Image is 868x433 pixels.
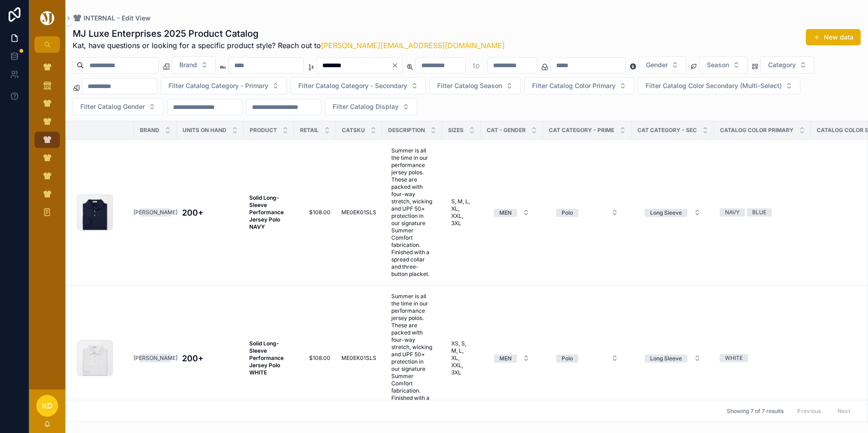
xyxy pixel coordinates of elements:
[249,194,289,231] a: Solid Long-Sleeve Performance Jersey Polo NAVY
[725,208,740,216] div: NAVY
[549,127,614,134] span: CAT CATEGORY - PRIME
[448,336,475,380] a: XS, S, M, L, XL, XXL, 3XL
[637,349,709,367] a: Select Button
[179,60,197,69] span: Brand
[321,41,505,50] a: [PERSON_NAME][EMAIL_ADDRESS][DOMAIN_NAME]
[499,209,512,217] div: MEN
[249,340,285,376] strong: Solid Long-Sleeve Performance Jersey Polo WHITE
[291,77,426,94] button: Select Button
[300,127,319,134] span: Retail
[637,204,708,221] button: Select Button
[638,56,686,74] button: Select Button
[486,204,538,221] a: Select Button
[487,204,537,221] button: Select Button
[182,352,238,364] a: 200+
[646,81,782,90] span: Filter Catalog Color Secondary (Multi-Select)
[182,127,227,134] span: Units On Hand
[73,27,505,40] h1: MJ Luxe Enterprises 2025 Product Catalog
[249,194,285,230] strong: Solid Long-Sleeve Performance Jersey Polo NAVY
[806,29,861,45] button: New data
[562,354,573,363] div: Polo
[168,81,268,90] span: Filter Catalog Category - Primary
[388,289,437,427] a: Summer is all the time in our performance jersey polos. These are packed with four-way stretch, w...
[556,208,578,217] button: Unselect POLO
[391,293,433,423] span: Summer is all the time in our performance jersey polos. These are packed with four-way stretch, w...
[80,102,145,111] span: Filter Catalog Gender
[556,354,578,363] button: Unselect POLO
[388,143,437,281] a: Summer is all the time in our performance jersey polos. These are packed with four-way stretch, w...
[341,354,377,362] a: ME0EK01SLS
[391,147,433,278] span: Summer is all the time in our performance jersey polos. These are packed with four-way stretch, w...
[448,194,475,231] a: S, M, L, XL, XXL, 3XL
[720,208,805,216] a: NAVYBLUE
[487,350,537,366] button: Select Button
[548,349,626,367] a: Select Button
[637,204,709,221] a: Select Button
[429,77,521,94] button: Select Button
[73,14,151,23] a: INTERNAL - Edit View
[499,354,512,363] div: MEN
[300,354,330,362] a: $108.00
[720,354,805,362] a: WHITE
[473,60,480,71] p: to
[29,53,65,232] div: scrollable content
[720,127,794,134] span: Catalog Color Primary
[532,81,616,90] span: Filter Catalog Color Primary
[73,40,505,51] span: Kat, have questions or looking for a specific product style? Reach out to
[768,60,796,69] span: Category
[562,209,573,217] div: Polo
[486,349,538,367] a: Select Button
[325,98,417,115] button: Select Button
[388,127,425,134] span: Description
[448,127,464,134] span: SIZES
[84,14,151,23] span: INTERNAL - Edit View
[646,60,668,69] span: Gender
[451,340,472,376] span: XS, S, M, L, XL, XXL, 3XL
[133,208,178,216] div: [PERSON_NAME]
[451,198,472,227] span: S, M, L, XL, XXL, 3XL
[725,354,743,362] div: WHITE
[699,56,748,74] button: Select Button
[39,11,56,25] img: App logo
[487,127,526,134] span: CAT - GENDER
[727,408,784,415] span: Showing 7 of 7 results
[250,127,277,134] span: Product
[161,77,287,94] button: Select Button
[707,60,729,69] span: Season
[139,354,171,362] a: [PERSON_NAME]
[650,209,682,217] div: Long Sleeve
[645,208,687,217] button: Unselect LONG_SLEEVE
[524,77,634,94] button: Select Button
[73,98,163,115] button: Select Button
[760,56,814,74] button: Select Button
[342,127,365,134] span: CATSKU
[139,208,171,216] a: [PERSON_NAME]
[637,127,697,134] span: CAT CATEGORY - SEC
[298,81,407,90] span: Filter Catalog Category - Secondary
[638,77,800,94] button: Select Button
[300,209,330,216] a: $108.00
[341,209,376,216] span: ME0EK01SLS
[549,350,626,366] button: Select Button
[650,354,682,363] div: Long Sleeve
[645,354,687,363] button: Unselect LONG_SLEEVE
[249,340,289,376] a: Solid Long-Sleeve Performance Jersey Polo WHITE
[182,207,238,219] h4: 200+
[133,354,178,362] div: [PERSON_NAME]
[637,350,708,366] button: Select Button
[548,204,626,221] a: Select Button
[333,102,399,111] span: Filter Catalog Display
[140,127,159,134] span: Brand
[341,354,376,362] span: ME0EK01SLS
[437,81,502,90] span: Filter Catalog Season
[42,400,53,411] span: KD
[172,56,216,74] button: Select Button
[391,62,402,69] button: Clear
[549,204,626,221] button: Select Button
[752,208,766,216] div: BLUE
[341,209,377,216] a: ME0EK01SLS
